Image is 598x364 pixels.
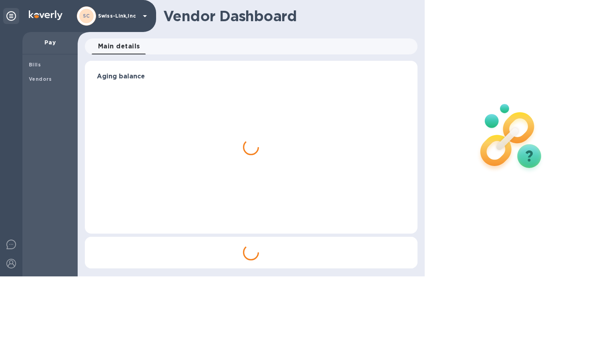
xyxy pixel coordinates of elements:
[98,13,138,19] p: Swiss-Link,Inc
[97,73,405,80] h3: Aging balance
[163,8,412,24] h1: Vendor Dashboard
[29,10,62,20] img: Logo
[98,41,140,52] span: Main details
[3,8,19,24] div: Unpin categories
[29,76,52,82] b: Vendors
[29,38,71,46] p: Pay
[29,62,41,68] b: Bills
[83,13,90,19] b: SC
